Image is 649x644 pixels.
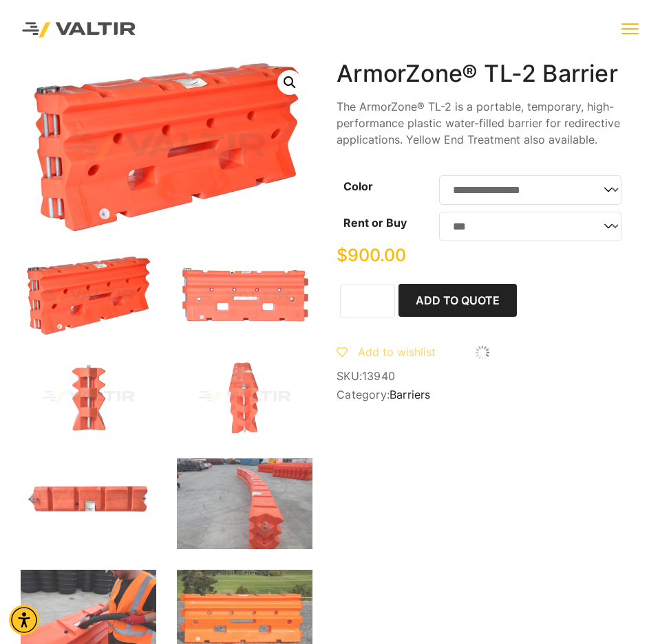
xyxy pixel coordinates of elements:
[621,21,639,38] button: menu toggle
[337,388,628,401] span: Category:
[337,245,348,265] span: $
[343,216,407,230] label: Rent or Buy
[362,369,395,383] span: 13940
[277,70,302,95] a: Open this option
[337,98,628,148] p: The ArmorZone® TL-2 is a portable, temporary, high-performance plastic water-filled barrier for r...
[21,458,156,540] img: An orange highway barrier with markings, featuring a metal attachment point and safety information.
[312,60,604,234] img: Armorzone_Org_Front
[21,255,156,336] img: An orange traffic barrier with a textured surface and multiple holes for securing or connecting.
[9,605,39,635] div: Accessibility Menu
[337,370,628,383] span: SKU:
[177,458,312,548] img: A curved line of bright orange traffic barriers on a concrete surface, with additional barriers s...
[10,10,148,49] img: Valtir Rentals
[177,357,312,438] img: An orange traffic barrier with a modular design, featuring interlocking sections and a metal conn...
[343,179,373,193] label: Color
[337,245,406,265] bdi: 900.00
[398,284,517,317] button: Add to Quote
[337,60,628,88] h1: ArmorZone® TL-2 Barrier
[21,357,156,438] img: An orange, zigzag-shaped object with a central metal rod, likely a weight or stabilizer for equip...
[177,255,312,336] img: An orange plastic component with various holes and slots, likely used in construction or machinery.
[390,388,431,401] a: Barriers
[340,284,395,318] input: Product quantity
